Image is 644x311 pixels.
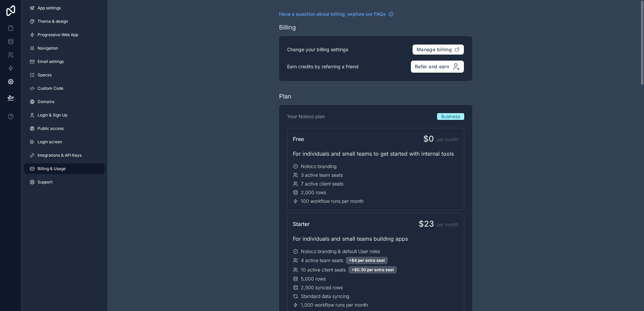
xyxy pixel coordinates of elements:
span: Domains [38,99,54,104]
span: App settings [38,5,61,11]
span: Have a question about billing, explore our FAQs [279,11,386,17]
span: 4 active team seats [301,257,343,264]
div: +$0.50 per extra seat [348,266,397,274]
span: Support [38,179,53,185]
span: 100 workflow runs per month [301,198,364,205]
span: Business [441,113,460,120]
span: 10 active client seats [301,266,346,273]
a: Email settings [24,56,105,67]
span: Spaces [38,72,52,78]
span: Email settings [38,59,64,64]
a: Custom Code [24,83,105,94]
span: Login & Sign Up [38,112,67,118]
span: Integrations & API Keys [38,153,82,158]
div: For individuals and small teams building apps [293,235,459,243]
a: App settings [24,3,105,13]
div: Billing [279,23,296,32]
span: Progressive Web App [38,32,78,37]
span: Standard data syncing [301,293,349,300]
button: Manage billing [412,44,464,55]
span: Custom Code [38,86,63,91]
span: Billing & Usage [38,166,66,171]
span: 3 active team seats [301,172,343,178]
span: Login screen [38,139,62,145]
div: For individuals and small teams to get started with internal tools [293,150,459,158]
span: Theme & design [38,19,68,24]
div: Plan [279,92,291,101]
a: Progressive Web App [24,29,105,40]
span: per month [437,136,459,143]
a: Navigation [24,43,105,54]
span: $23 [419,219,434,229]
button: Refer and earn [411,60,464,73]
a: Billing & Usage [24,163,105,174]
p: Earn credits by referring a friend [287,63,359,70]
a: Integrations & API Keys [24,150,105,161]
p: Change your billing settings [287,46,348,53]
span: Refer and earn [415,64,449,70]
span: Public access [38,126,64,131]
span: Noloco branding & default User roles [301,248,380,255]
a: Spaces [24,70,105,80]
a: Login & Sign Up [24,110,105,121]
a: Login screen [24,137,105,147]
a: Support [24,177,105,187]
span: 5,000 rows [301,276,326,282]
span: 2,000 rows [301,189,326,196]
span: 1,000 workflow runs per month [301,302,368,308]
a: Have a question about billing, explore our FAQs [279,11,394,17]
a: Theme & design [24,16,105,27]
span: Navigation [38,46,58,51]
span: per month [437,221,459,228]
span: $0 [423,134,434,144]
span: Noloco branding [301,163,336,170]
span: Manage billing [417,47,452,53]
a: Domains [24,96,105,107]
span: Free [293,135,304,143]
span: 2,500 synced rows [301,284,343,291]
a: Public access [24,123,105,134]
span: 7 active client seats [301,180,343,187]
p: Your Noloco plan [287,113,325,120]
span: Starter [293,220,310,228]
div: +$4 per extra seat [346,257,388,264]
